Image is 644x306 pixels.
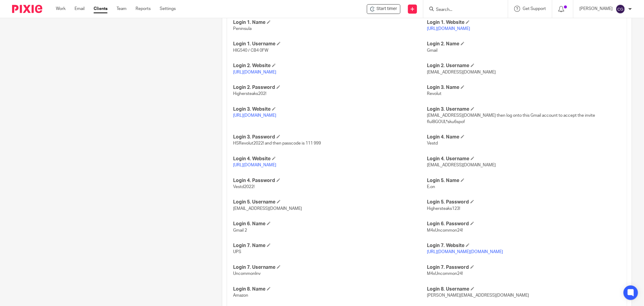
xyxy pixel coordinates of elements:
h4: Login 1. Name [233,19,427,26]
a: [URL][DOMAIN_NAME][DOMAIN_NAME] [427,250,503,254]
span: [PERSON_NAME][EMAIL_ADDRESS][DOMAIN_NAME] [427,293,529,298]
h4: Login 2. Name [427,41,621,47]
input: Search [435,7,490,13]
a: [URL][DOMAIN_NAME] [233,70,276,74]
span: [EMAIL_ADDRESS][DOMAIN_NAME] [427,70,496,74]
h4: Login 4. Password [233,177,427,184]
span: [EMAIL_ADDRESS][DOMAIN_NAME] [427,163,496,167]
p: [PERSON_NAME] [579,6,613,12]
span: M4xUncommon24! [427,228,463,233]
img: Pixie [12,5,42,13]
h4: Login 2. Website [233,63,427,69]
h4: Login 4. Username [427,156,621,162]
a: [URL][DOMAIN_NAME] [233,113,276,118]
a: Reports [136,6,151,12]
span: HSRevolut2022! and then passcode is 111 999 [233,141,321,145]
h4: Login 5. Name [427,177,621,184]
span: Vestd2022! [233,185,255,189]
h4: Login 5. Password [427,199,621,205]
span: UPS [233,250,241,254]
h4: Login 2. Password [233,84,427,91]
span: Highersteaks202! [233,92,266,96]
span: Highersteaks123! [427,207,460,211]
span: Vestd [427,141,438,145]
a: [URL][DOMAIN_NAME] [427,27,470,31]
h4: Login 7. Name [233,243,427,249]
h4: Login 7. Password [427,264,621,271]
span: Amazon [233,293,248,298]
h4: Login 3. Name [427,84,621,91]
h4: Login 6. Name [233,221,427,227]
span: Gmail [427,48,437,53]
span: Peninsula [233,27,252,31]
a: Work [56,6,66,12]
span: Revolut [427,92,441,96]
h4: Login 4. Name [427,134,621,140]
div: Uncommon Bio Ltd [367,4,400,14]
a: [URL][DOMAIN_NAME] [233,163,276,167]
h4: Login 7. Username [233,264,427,271]
h4: Login 1. Username [233,41,427,47]
span: M4xUncommon24! [427,272,463,276]
span: Start timer [376,6,397,12]
h4: Login 3. Password [233,134,427,140]
h4: Login 1. Website [427,19,621,26]
h4: Login 6. Password [427,221,621,227]
a: Clients [94,6,107,12]
span: Get Support [523,7,546,11]
span: [EMAIL_ADDRESS][DOMAIN_NAME] [233,207,302,211]
span: Gmail 2 [233,228,247,233]
img: svg%3E [616,4,625,14]
h4: Login 3. Username [427,106,621,112]
h4: Login 8. Name [233,286,427,292]
span: E.on [427,185,435,189]
h4: Login 8. Username [427,286,621,292]
a: Team [117,6,127,12]
h4: Login 4. Website [233,156,427,162]
h4: Login 3. Website [233,106,427,112]
span: [EMAIL_ADDRESS][DOMAIN_NAME] then log onto this Gmail account to accept the invite flul8GOUL*sku6... [427,113,595,124]
h4: Login 2. Username [427,63,621,69]
h4: Login 5. Username [233,199,427,205]
span: HIG540 / CB4 0FW [233,48,268,53]
span: UncommonInv [233,272,261,276]
h4: Login 7. Website [427,243,621,249]
a: Settings [160,6,176,12]
a: Email [75,6,85,12]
